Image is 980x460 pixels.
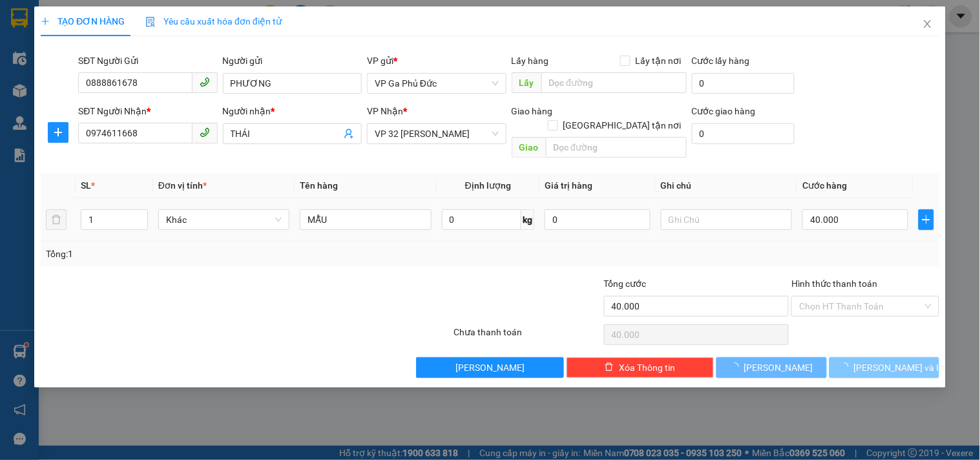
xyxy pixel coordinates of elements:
[121,70,540,87] li: Hotline: 1900400028
[416,357,563,378] button: [PERSON_NAME]
[604,278,647,289] span: Tổng cước
[46,247,379,261] div: Tổng: 1
[692,73,795,94] input: Cước lấy hàng
[512,137,546,158] span: Giao
[375,124,498,143] span: VP 32 Mạc Thái Tổ
[546,137,687,158] input: Dọc đường
[367,106,403,116] span: VP Nhận
[840,362,854,371] span: loading
[145,17,156,27] img: icon
[791,278,877,289] label: Hình thức thanh toán
[465,180,511,191] span: Định lượng
[661,209,792,230] input: Ghi Chú
[78,104,217,118] div: SĐT Người Nhận
[46,209,67,230] button: delete
[455,361,525,375] span: [PERSON_NAME]
[41,17,50,26] span: plus
[223,104,362,118] div: Người nhận
[512,56,549,66] span: Lấy hàng
[200,127,210,138] span: phone
[631,54,687,68] span: Lấy tận nơi
[512,72,541,93] span: Lấy
[919,209,934,230] button: plus
[716,357,826,378] button: [PERSON_NAME]
[619,361,675,375] span: Xóa Thông tin
[923,19,933,29] span: close
[545,180,592,191] span: Giá trị hàng
[692,106,756,116] label: Cước giao hàng
[375,74,498,93] span: VP Ga Phủ Đức
[367,54,506,68] div: VP gửi
[829,357,939,378] button: [PERSON_NAME] và In
[166,210,282,229] span: Khác
[512,106,553,116] span: Giao hàng
[200,77,210,87] span: phone
[605,362,614,373] span: delete
[541,72,687,93] input: Dọc đường
[802,180,847,191] span: Cước hàng
[48,122,68,143] button: plus
[656,173,797,198] th: Ghi chú
[744,361,813,375] span: [PERSON_NAME]
[81,180,91,191] span: SL
[78,54,217,68] div: SĐT Người Gửi
[910,6,946,43] button: Close
[41,16,125,26] span: TẠO ĐƠN HÀNG
[521,209,534,230] span: kg
[692,123,795,144] input: Cước giao hàng
[730,362,744,371] span: loading
[145,16,282,26] span: Yêu cầu xuất hóa đơn điện tử
[854,361,944,375] span: [PERSON_NAME] và In
[223,54,362,68] div: Người gửi
[558,118,687,132] span: [GEOGRAPHIC_DATA] tận nơi
[121,54,540,70] li: Số nhà [STREET_ADDRESS][PERSON_NAME]
[158,180,207,191] span: Đơn vị tính
[919,214,933,225] span: plus
[48,127,68,138] span: plus
[344,129,354,139] span: user-add
[300,180,338,191] span: Tên hàng
[157,15,505,50] b: Công ty TNHH Trọng Hiếu Phú Thọ - Nam Cường Limousine
[300,209,431,230] input: VD: Bàn, Ghế
[692,56,750,66] label: Cước lấy hàng
[545,209,651,230] input: 0
[452,325,602,348] div: Chưa thanh toán
[567,357,714,378] button: deleteXóa Thông tin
